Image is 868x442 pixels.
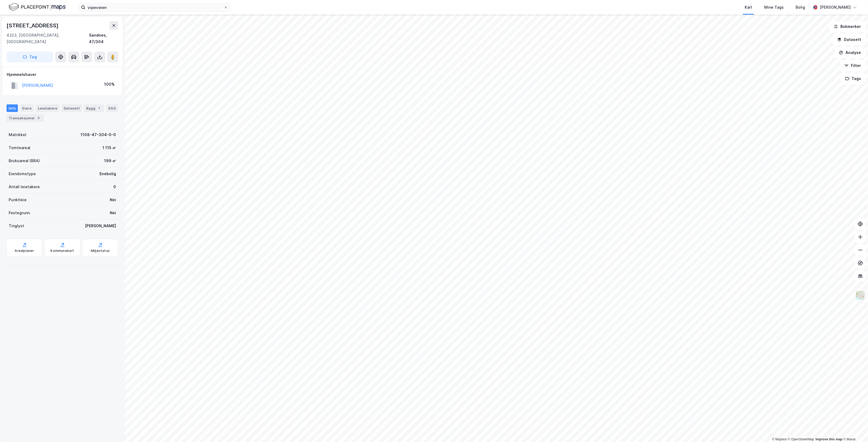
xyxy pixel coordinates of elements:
[7,104,18,112] div: Info
[9,132,26,138] div: Matrikkel
[833,34,866,45] button: Datasett
[764,4,784,11] div: Mine Tags
[834,47,866,58] button: Analyse
[15,249,34,253] div: Arealplaner
[7,21,60,30] div: [STREET_ADDRESS]
[62,104,82,112] div: Datasett
[91,249,110,253] div: Miljøstatus
[7,52,53,62] button: Tag
[9,158,40,164] div: Bruksareal (BRA)
[113,184,116,190] div: 0
[104,158,116,164] div: 199 ㎡
[104,81,115,88] div: 100%
[9,171,36,177] div: Eiendomstype
[796,4,805,11] div: Bolig
[9,2,66,12] img: logo.f888ab2527a4732fd821a326f86c7f29.svg
[102,145,116,151] div: 1 115 ㎡
[7,71,118,78] div: Hjemmelshaver
[816,437,843,441] a: Improve this map
[829,21,866,32] button: Bokmerker
[50,249,74,253] div: Kommunekart
[9,223,24,229] div: Tinglyst
[772,437,787,441] a: Mapbox
[9,210,30,216] div: Festegrunn
[7,32,89,45] div: 4323, [GEOGRAPHIC_DATA], [GEOGRAPHIC_DATA]
[820,4,851,11] div: [PERSON_NAME]
[9,145,30,151] div: Tomteareal
[110,210,116,216] div: Nei
[36,104,59,112] div: Leietakere
[788,437,814,441] a: OpenStreetMap
[89,32,118,45] div: Sandnes, 47/304
[81,132,116,138] div: 1108-47-304-0-0
[110,197,116,203] div: Nei
[841,416,868,442] iframe: Chat Widget
[99,171,116,177] div: Enebolig
[841,416,868,442] div: Kontrollprogram for chat
[840,60,866,71] button: Filter
[855,290,866,301] img: Z
[85,223,116,229] div: [PERSON_NAME]
[85,3,224,11] input: Søk på adresse, matrikkel, gårdeiere, leietakere eller personer
[7,114,44,122] div: Transaksjoner
[841,73,866,84] button: Tags
[97,105,102,111] div: 1
[9,197,27,203] div: Punktleie
[20,104,34,112] div: Eiere
[36,115,41,121] div: 3
[745,4,752,11] div: Kart
[9,184,40,190] div: Antall leietakere
[84,104,104,112] div: Bygg
[106,104,118,112] div: ESG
